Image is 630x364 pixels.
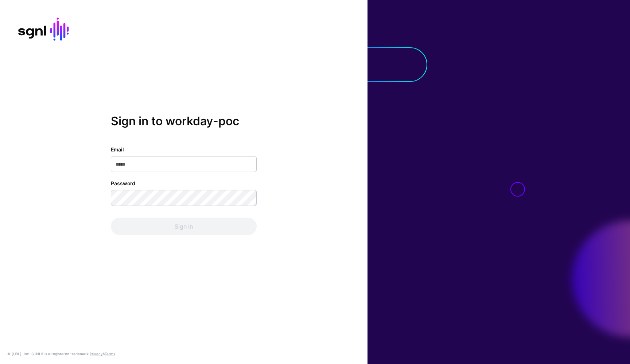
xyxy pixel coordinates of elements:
a: Terms [105,352,115,356]
label: Password [111,179,135,187]
a: Privacy [90,352,103,356]
h2: Sign in to workday-poc [111,114,257,128]
label: Email [111,146,124,153]
div: © [URL], Inc. SGNL® is a registered trademark. & [7,351,115,357]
